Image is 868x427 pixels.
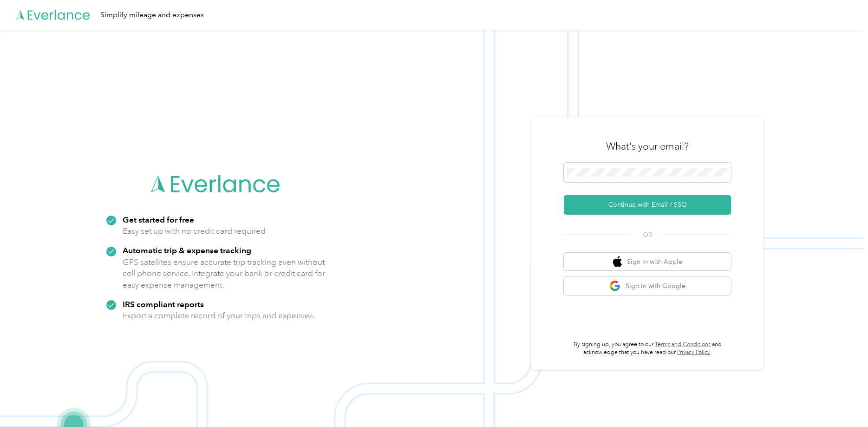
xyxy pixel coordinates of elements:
a: Terms and Conditions [655,341,711,348]
strong: IRS compliant reports [123,299,204,309]
button: Continue with Email / SSO [564,195,731,215]
button: apple logoSign in with Apple [564,253,731,271]
button: google logoSign in with Google [564,277,731,295]
div: Simplify mileage and expenses [100,9,204,21]
a: Privacy Policy [677,349,710,356]
strong: Automatic trip & expense tracking [123,245,251,255]
p: Easy set up with no credit card required [123,225,266,237]
p: By signing up, you agree to our and acknowledge that you have read our . [564,341,731,357]
img: apple logo [613,256,622,268]
img: google logo [609,280,621,292]
p: Export a complete record of your trips and expenses. [123,310,315,322]
strong: Get started for free [123,215,194,224]
h3: What's your email? [606,140,689,153]
span: OR [631,230,664,240]
p: GPS satellites ensure accurate trip tracking even without cell phone service. Integrate your bank... [123,256,326,291]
